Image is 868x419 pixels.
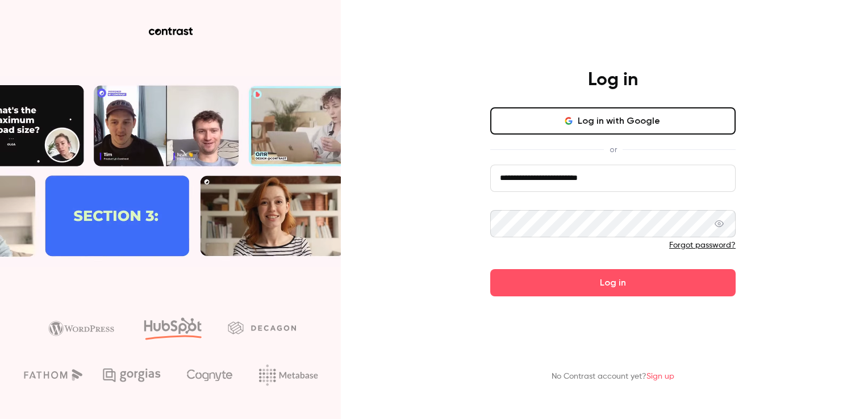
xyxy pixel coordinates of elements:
[604,144,623,156] span: or
[669,241,736,249] a: Forgot password?
[552,371,674,383] p: No Contrast account yet?
[490,107,736,135] button: Log in with Google
[588,69,638,91] h4: Log in
[646,372,674,380] a: Sign up
[490,269,736,296] button: Log in
[228,321,296,334] img: decagon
